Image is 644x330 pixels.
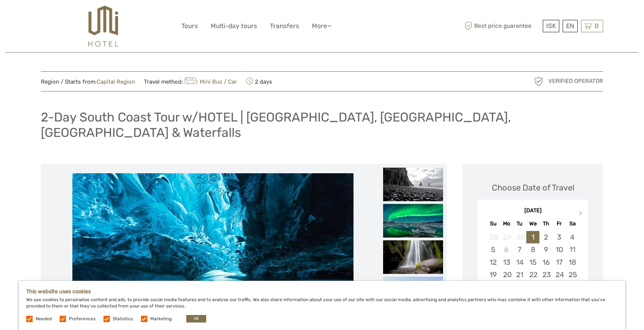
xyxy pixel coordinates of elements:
[500,243,513,256] div: Not available Monday, October 6th, 2025
[312,21,331,31] a: More
[548,77,603,85] span: Verified Operator
[513,219,526,229] div: Tu
[144,76,237,87] span: Travel method:
[513,243,526,256] div: Choose Tuesday, October 7th, 2025
[181,21,198,31] a: Tours
[526,219,539,229] div: We
[186,315,206,322] button: OK
[566,268,579,281] div: Choose Saturday, October 25th, 2025
[593,22,600,30] span: 0
[513,256,526,268] div: Choose Tuesday, October 14th, 2025
[566,256,579,268] div: Choose Saturday, October 18th, 2025
[150,316,172,322] label: Marketing
[500,219,513,229] div: Mo
[539,219,553,229] div: Th
[566,219,579,229] div: Sa
[487,256,500,268] div: Choose Sunday, October 12th, 2025
[533,75,545,87] img: verified_operator_grey_128.png
[526,256,539,268] div: Choose Wednesday, October 15th, 2025
[553,219,566,229] div: Fr
[553,243,566,256] div: Choose Friday, October 10th, 2025
[478,207,588,215] div: [DATE]
[41,109,603,140] h1: 2-Day South Coast Tour w/HOTEL | [GEOGRAPHIC_DATA], [GEOGRAPHIC_DATA], [GEOGRAPHIC_DATA] & Waterf...
[500,268,513,281] div: Choose Monday, October 20th, 2025
[383,240,443,274] img: febf81695b474eefb9c1522b27dfca1e_slider_thumbnail.jpeg
[480,231,586,306] div: month 2025-10
[113,316,133,322] label: Statistics
[546,22,556,30] span: ISK
[513,231,526,243] div: Not available Tuesday, September 30th, 2025
[383,277,443,310] img: ccebaefd43c147d0bef01d8ad780bdc7_slider_thumbnail.jpeg
[383,204,443,238] img: 22414e94bba04c7baf4e302c8a372bca_slider_thumbnail.jpeg
[88,6,118,46] img: 526-1e775aa5-7374-4589-9d7e-5793fb20bdfc_logo_big.jpg
[26,288,618,295] h5: This website uses cookies
[19,281,625,330] div: We use cookies to personalise content and ads, to provide social media features and to analyse ou...
[553,231,566,243] div: Choose Friday, October 3rd, 2025
[246,76,272,87] span: 2 days
[97,78,135,85] a: Capital Region
[513,268,526,281] div: Choose Tuesday, October 21st, 2025
[539,268,553,281] div: Choose Thursday, October 23rd, 2025
[566,243,579,256] div: Choose Saturday, October 11th, 2025
[526,231,539,243] div: Choose Wednesday, October 1st, 2025
[487,231,500,243] div: Not available Sunday, September 28th, 2025
[539,243,553,256] div: Choose Thursday, October 9th, 2025
[575,209,587,221] button: Next Month
[539,231,553,243] div: Choose Thursday, October 2nd, 2025
[270,21,299,31] a: Transfers
[383,168,443,201] img: ba7fa713a6544218beaed1491962edf4_slider_thumbnail.jpeg
[553,256,566,268] div: Choose Friday, October 17th, 2025
[211,21,257,31] a: Multi-day tours
[553,268,566,281] div: Choose Friday, October 24th, 2025
[500,256,513,268] div: Choose Monday, October 13th, 2025
[69,316,96,322] label: Preferences
[526,243,539,256] div: Choose Wednesday, October 8th, 2025
[463,20,541,32] span: Best price guarantee
[500,231,513,243] div: Not available Monday, September 29th, 2025
[41,78,135,86] span: Region / Starts from:
[566,231,579,243] div: Choose Saturday, October 4th, 2025
[183,78,237,85] a: Mini Bus / Car
[487,243,500,256] div: Choose Sunday, October 5th, 2025
[487,268,500,281] div: Choose Sunday, October 19th, 2025
[526,268,539,281] div: Choose Wednesday, October 22nd, 2025
[539,256,553,268] div: Choose Thursday, October 16th, 2025
[487,219,500,229] div: Su
[563,20,578,32] div: EN
[36,316,52,322] label: Needed
[492,182,574,193] div: Choose Date of Travel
